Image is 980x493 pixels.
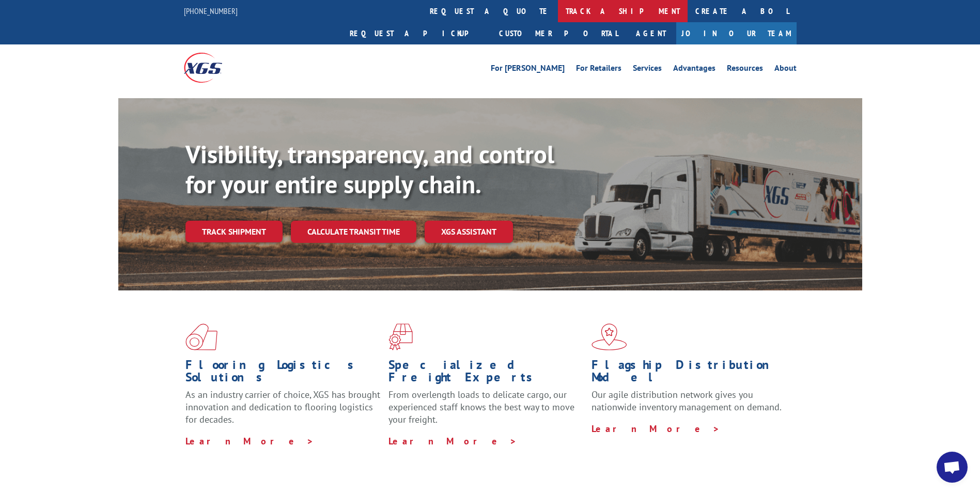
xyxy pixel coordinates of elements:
[592,423,720,435] a: Learn More >
[388,389,584,435] p: From overlength loads to delicate cargo, our experienced staff knows the best way to move your fr...
[676,22,797,44] a: Join Our Team
[626,22,676,44] a: Agent
[592,323,627,350] img: xgs-icon-flagship-distribution-model-red
[425,221,513,243] a: XGS ASSISTANT
[774,64,797,75] a: About
[388,435,517,447] a: Learn More >
[388,323,413,350] img: xgs-icon-focused-on-flooring-red
[727,64,763,75] a: Resources
[185,435,314,447] a: Learn More >
[185,389,380,425] span: As an industry carrier of choice, XGS has brought innovation and dedication to flooring logistics...
[673,64,715,75] a: Advantages
[592,359,787,389] h1: Flagship Distribution Model
[592,389,782,413] span: Our agile distribution network gives you nationwide inventory management on demand.
[491,64,565,75] a: For [PERSON_NAME]
[185,359,381,389] h1: Flooring Logistics Solutions
[491,22,626,44] a: Customer Portal
[576,64,621,75] a: For Retailers
[185,221,283,242] a: Track shipment
[633,64,662,75] a: Services
[184,6,238,16] a: [PHONE_NUMBER]
[185,138,554,200] b: Visibility, transparency, and control for your entire supply chain.
[291,221,416,243] a: Calculate transit time
[185,323,217,350] img: xgs-icon-total-supply-chain-intelligence-red
[937,452,968,483] div: Open chat
[342,22,491,44] a: Request a pickup
[388,359,584,389] h1: Specialized Freight Experts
